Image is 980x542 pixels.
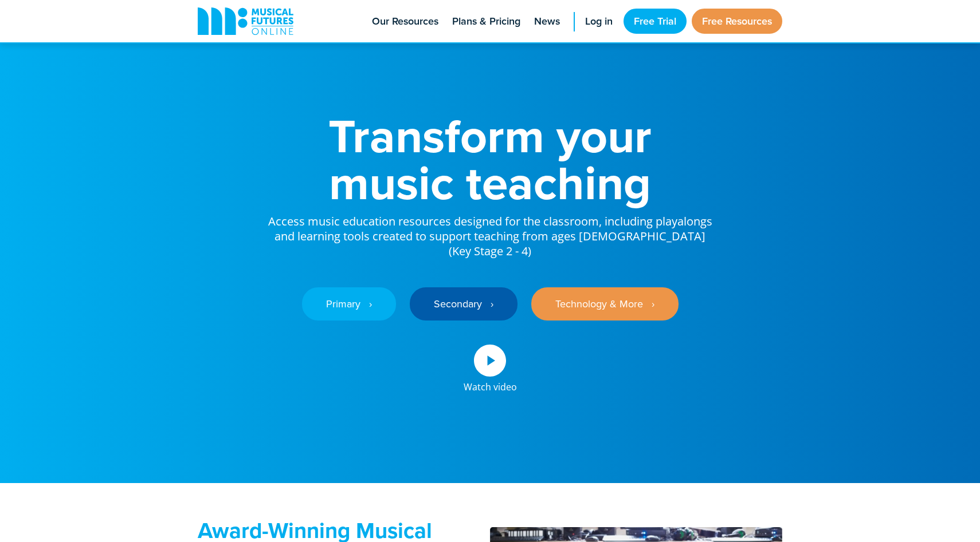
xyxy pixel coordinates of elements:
span: Log in [585,14,613,29]
div: Watch video [464,377,517,391]
h1: Transform your music teaching [266,112,714,206]
a: Free Resources [692,9,782,34]
span: Our Resources [372,14,438,29]
a: Free Trial [624,9,687,34]
a: Primary ‎‏‏‎ ‎ › [302,287,396,321]
a: Secondary ‎‏‏‎ ‎ › [410,287,518,321]
span: Plans & Pricing [452,14,520,29]
p: Access music education resources designed for the classroom, including playalongs and learning to... [266,206,714,259]
span: News [534,14,560,29]
a: Technology & More ‎‏‏‎ ‎ › [531,287,679,321]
